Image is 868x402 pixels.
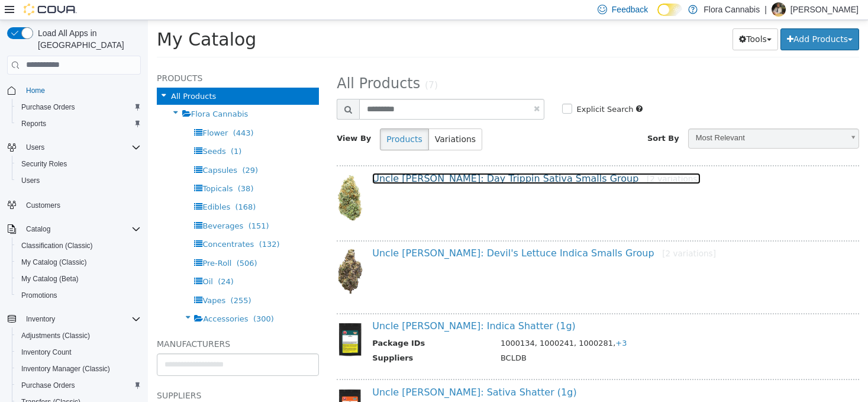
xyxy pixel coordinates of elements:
[353,319,479,327] span: 1000134, 1000241, 1000281,
[17,345,76,359] a: Inventory Count
[21,140,49,155] button: Users
[54,182,82,191] span: Edibles
[17,272,83,286] a: My Catalog (Beta)
[55,294,100,303] span: Accessories
[26,224,50,234] span: Catalog
[26,201,60,210] span: Customers
[54,127,78,136] span: Seeds
[54,164,85,173] span: Topicals
[280,108,334,130] button: Variations
[499,154,553,163] small: [2 variations]
[12,327,146,344] button: Adjustments (Classic)
[541,109,695,127] span: Most Relevant
[17,345,141,359] span: Inventory Count
[12,172,146,189] button: Users
[189,367,215,402] img: 150
[704,2,760,17] p: Flora Cannabis
[633,8,711,30] button: Add Products
[17,100,80,114] a: Purchase Orders
[26,143,44,152] span: Users
[790,2,859,17] p: [PERSON_NAME]
[21,83,141,98] span: Home
[17,362,141,376] span: Inventory Manager (Classic)
[12,254,146,271] button: My Catalog (Classic)
[657,4,682,16] input: Dark Mode
[21,222,141,236] span: Catalog
[224,227,568,239] a: Uncle [PERSON_NAME]: Devil's Lettuce Indica Smalls Group[2 variations]
[12,156,146,172] button: Security Roles
[17,272,141,286] span: My Catalog (Beta)
[2,311,146,327] button: Inventory
[277,60,290,70] small: (7)
[189,301,215,336] img: 150
[514,229,568,238] small: [2 variations]
[189,114,223,123] span: View By
[33,27,141,51] span: Load All Apps in [GEOGRAPHIC_DATA]
[17,329,95,343] a: Adjustments (Classic)
[21,83,50,98] a: Home
[21,364,110,374] span: Inventory Manager (Classic)
[17,239,98,253] a: Classification (Classic)
[344,332,702,347] td: BCLDB
[21,241,93,250] span: Classification (Classic)
[105,294,126,303] span: (300)
[21,119,46,128] span: Reports
[12,344,146,361] button: Inventory Count
[9,317,171,331] h5: Manufacturers
[189,55,272,72] span: All Products
[9,9,108,30] span: My Catalog
[657,16,658,17] span: Dark Mode
[21,312,141,326] span: Inventory
[17,117,141,131] span: Reports
[17,378,80,393] a: Purchase Orders
[21,258,87,267] span: My Catalog (Classic)
[26,86,45,95] span: Home
[17,100,141,114] span: Purchase Orders
[224,153,553,164] a: Uncle [PERSON_NAME]: Day Trippin Sativa Smalls Group[2 variations]
[54,146,89,155] span: Capsules
[21,381,75,390] span: Purchase Orders
[2,196,146,213] button: Customers
[540,108,711,128] a: Most Relevant
[21,176,40,185] span: Users
[17,157,72,171] a: Security Roles
[17,173,44,188] a: Users
[12,361,146,377] button: Inventory Manager (Classic)
[17,173,141,188] span: Users
[17,157,141,171] span: Security Roles
[24,4,77,15] img: Cova
[612,4,648,15] span: Feedback
[2,139,146,156] button: Users
[83,276,104,285] span: (255)
[12,287,146,304] button: Promotions
[21,291,57,300] span: Promotions
[21,197,141,212] span: Customers
[54,257,64,266] span: Oil
[224,332,344,347] th: Suppliers
[101,201,121,210] span: (151)
[17,255,92,269] a: My Catalog (Classic)
[21,331,90,340] span: Adjustments (Classic)
[83,127,93,136] span: (1)
[2,82,146,99] button: Home
[54,108,80,117] span: Flower
[2,221,146,237] button: Catalog
[85,108,106,117] span: (443)
[17,255,141,269] span: My Catalog (Classic)
[772,2,786,17] div: Lance Blair
[764,2,767,17] p: |
[9,51,171,65] h5: Products
[89,239,109,247] span: (506)
[21,312,60,326] button: Inventory
[189,153,215,201] img: 150
[189,229,215,275] img: 150
[585,8,630,30] button: Tools
[17,239,141,253] span: Classification (Classic)
[21,140,141,155] span: Users
[499,114,531,123] span: Sort By
[17,117,51,131] a: Reports
[17,329,141,343] span: Adjustments (Classic)
[12,99,146,115] button: Purchase Orders
[87,182,108,191] span: (168)
[21,348,72,357] span: Inventory Count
